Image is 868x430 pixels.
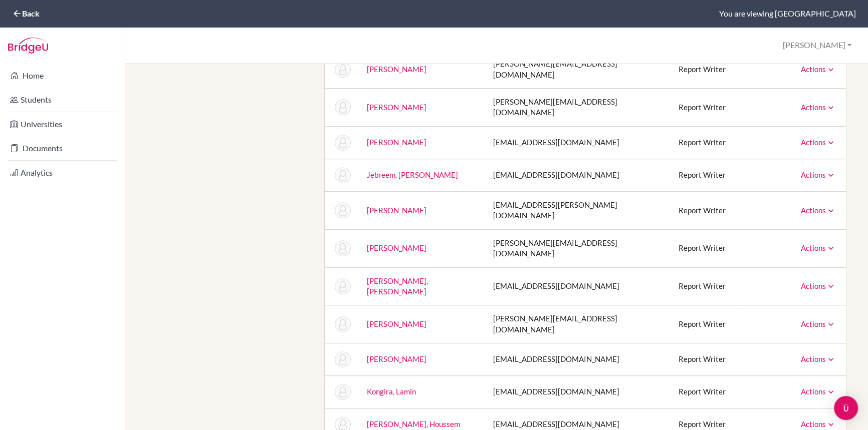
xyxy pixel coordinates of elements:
[801,281,836,290] a: Actions
[485,376,671,408] td: [EMAIL_ADDRESS][DOMAIN_NAME]
[367,170,458,179] a: Jebreem, [PERSON_NAME]
[671,126,741,159] td: Report Writer
[801,138,836,147] a: Actions
[671,343,741,376] td: Report Writer
[485,229,671,267] td: [PERSON_NAME][EMAIL_ADDRESS][DOMAIN_NAME]
[671,159,741,191] td: Report Writer
[671,191,741,229] td: Report Writer
[671,51,741,89] td: Report Writer
[671,267,741,305] td: Report Writer
[801,354,836,363] a: Actions
[2,90,123,110] a: Students
[367,206,426,215] a: [PERSON_NAME]
[485,51,671,89] td: [PERSON_NAME][EMAIL_ADDRESS][DOMAIN_NAME]
[335,62,351,78] img: Ibrahim Fehou
[801,319,836,328] a: Actions
[485,305,671,343] td: [PERSON_NAME][EMAIL_ADDRESS][DOMAIN_NAME]
[801,170,836,179] a: Actions
[671,305,741,343] td: Report Writer
[335,384,351,400] img: Lamin Kongira
[367,65,426,74] a: [PERSON_NAME]
[485,267,671,305] td: [EMAIL_ADDRESS][DOMAIN_NAME]
[2,114,123,134] a: Universities
[834,396,858,420] div: Open Intercom Messenger
[719,8,856,20] div: You are viewing [GEOGRAPHIC_DATA]
[367,319,426,328] a: [PERSON_NAME]
[485,343,671,376] td: [EMAIL_ADDRESS][DOMAIN_NAME]
[367,276,428,296] a: [PERSON_NAME], [PERSON_NAME]
[671,229,741,267] td: Report Writer
[671,88,741,126] td: Report Writer
[801,103,836,112] a: Actions
[485,88,671,126] td: [PERSON_NAME][EMAIL_ADDRESS][DOMAIN_NAME]
[801,65,836,74] a: Actions
[335,240,351,256] img: Vincent Juvida
[671,376,741,408] td: Report Writer
[335,99,351,115] img: Titus Gowi
[335,202,351,218] img: Sajjad Jhatial
[367,354,426,363] a: [PERSON_NAME]
[801,387,836,396] a: Actions
[2,163,123,183] a: Analytics
[485,126,671,159] td: [EMAIL_ADDRESS][DOMAIN_NAME]
[2,66,123,86] a: Home
[485,191,671,229] td: [EMAIL_ADDRESS][PERSON_NAME][DOMAIN_NAME]
[335,278,351,294] img: Ezzeddine Kahlaoui
[801,206,836,215] a: Actions
[778,36,856,55] button: [PERSON_NAME]
[335,316,351,332] img: Sheila Kaidi
[367,243,426,252] a: [PERSON_NAME]
[335,167,351,183] img: Abubaker Kalla Jebreem
[367,138,426,147] a: [PERSON_NAME]
[335,135,351,151] img: Maryam Idris
[367,103,426,112] a: [PERSON_NAME]
[2,138,123,158] a: Documents
[367,419,460,428] a: [PERSON_NAME], Houssem
[335,351,351,367] img: Hanene Karouch
[12,9,40,18] a: Back
[801,243,836,252] a: Actions
[8,38,48,54] img: Bridge-U
[801,419,836,428] a: Actions
[485,159,671,191] td: [EMAIL_ADDRESS][DOMAIN_NAME]
[367,387,416,396] a: Kongira, Lamin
